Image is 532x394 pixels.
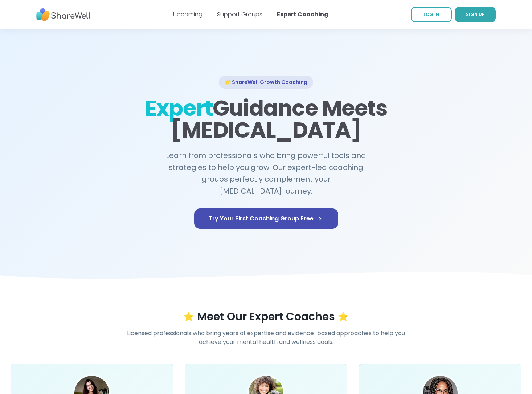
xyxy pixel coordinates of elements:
[144,97,388,141] h1: Guidance Meets [MEDICAL_DATA]
[194,208,338,229] a: Try Your First Coaching Group Free
[161,150,371,197] h2: Learn from professionals who bring powerful tools and strategies to help you grow. Our expert-led...
[217,10,262,19] a: Support Groups
[197,310,335,323] h3: Meet Our Expert Coaches
[338,311,349,322] span: ⭐
[145,93,213,123] span: Expert
[209,214,324,223] span: Try Your First Coaching Group Free
[183,311,194,322] span: ⭐
[36,5,91,25] img: ShareWell Nav Logo
[173,10,202,19] a: Upcoming
[277,10,328,19] a: Expert Coaching
[423,11,439,17] span: LOG IN
[411,7,452,22] a: LOG IN
[455,7,496,22] a: SIGN UP
[219,76,313,89] div: 🌟 ShareWell Growth Coaching
[127,329,405,346] h4: Licensed professionals who bring years of expertise and evidence-based approaches to help you ach...
[466,11,485,17] span: SIGN UP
